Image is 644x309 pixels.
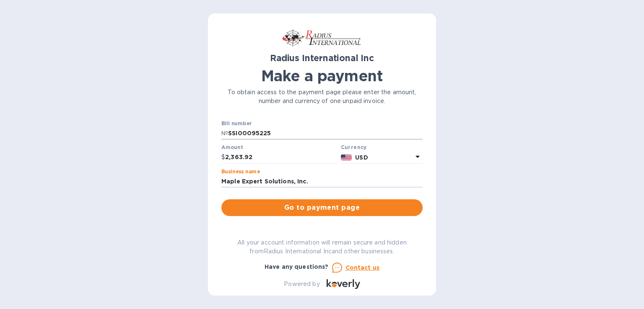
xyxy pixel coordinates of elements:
input: Enter bill number [228,127,423,140]
img: USD [341,154,352,160]
b: Have any questions? [265,263,329,270]
span: Go to payment page [228,203,416,213]
label: Amount [221,145,243,150]
b: USD [355,154,368,161]
p: To obtain access to the payment page please enter the amount, number and currency of one unpaid i... [221,88,423,106]
b: Currency [341,144,367,150]
input: Enter business name [221,175,423,188]
p: $ [221,153,225,162]
label: Business name [221,169,260,174]
h1: Make a payment [221,67,423,85]
p: Powered by [284,280,319,288]
p: All your account information will remain secure and hidden from Radius International Inc and othe... [221,238,423,256]
b: Radius International Inc [270,53,374,63]
input: 0.00 [225,151,338,164]
button: Go to payment page [221,199,423,216]
p: № [221,129,228,138]
label: Bill number [221,121,252,126]
u: Contact us [345,264,380,271]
